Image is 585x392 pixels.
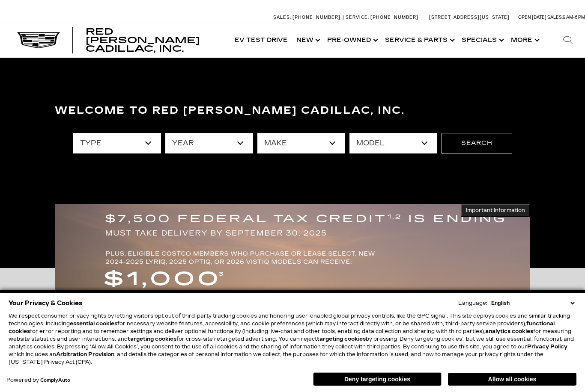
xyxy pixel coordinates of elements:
[40,378,70,383] a: ComplyAuto
[86,27,200,54] span: Red [PERSON_NAME] Cadillac, Inc.
[370,15,418,20] span: [PHONE_NUMBER]
[485,328,533,334] strong: analytics cookies
[518,15,546,20] span: Open [DATE]
[563,15,585,20] span: 9 AM-6 PM
[489,299,576,307] select: Language Select
[56,351,114,357] strong: Arbitration Provision
[507,23,542,57] button: More
[17,32,60,48] img: Cadillac Dark Logo with Cadillac White Text
[273,15,343,20] a: Sales: [PHONE_NUMBER]
[6,377,70,383] div: Powered by
[527,344,567,350] a: Privacy Policy
[448,373,576,386] button: Allow all cookies
[461,204,530,217] button: Important Information
[458,301,487,306] div: Language:
[273,15,291,20] span: Sales:
[292,15,340,20] span: [PHONE_NUMBER]
[9,297,83,309] span: Your Privacy & Cookies
[128,336,176,342] strong: targeting cookies
[343,15,421,20] a: Service: [PHONE_NUMBER]
[317,336,366,342] strong: targeting cookies
[313,372,442,386] button: Deny targeting cookies
[346,15,369,20] span: Service:
[9,312,576,366] p: We respect consumer privacy rights by letting visitors opt out of third-party tracking cookies an...
[86,27,222,53] a: Red [PERSON_NAME] Cadillac, Inc.
[73,133,161,153] select: Filter by type
[55,102,530,119] h3: Welcome to Red [PERSON_NAME] Cadillac, Inc.
[165,133,253,153] select: Filter by year
[457,23,507,57] a: Specials
[230,23,292,57] a: EV Test Drive
[349,133,437,153] select: Filter by model
[70,321,117,327] strong: essential cookies
[257,133,345,153] select: Filter by make
[442,133,512,153] button: Search
[381,23,457,57] a: Service & Parts
[466,207,525,214] span: Important Information
[429,15,510,20] a: [STREET_ADDRESS][US_STATE]
[547,15,563,20] span: Sales:
[292,23,323,57] a: New
[323,23,381,57] a: Pre-Owned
